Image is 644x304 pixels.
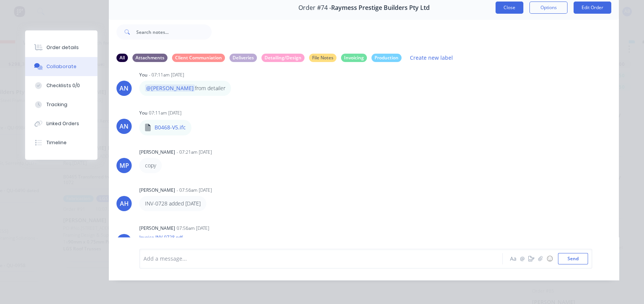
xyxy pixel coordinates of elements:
div: All [116,54,128,62]
div: File Notes [309,54,336,62]
button: Collaborate [25,57,97,76]
div: Checklists 0/0 [46,82,80,89]
div: [PERSON_NAME] [139,187,175,194]
button: Checklists 0/0 [25,76,97,95]
div: Detailing/Design [261,54,304,62]
button: Close [496,2,523,14]
div: Invoicing [341,54,367,62]
p: from detailer [145,84,225,92]
button: Order details [25,38,97,57]
button: Edit Order [574,2,611,14]
div: Deliveries [230,54,257,62]
div: - 07:56am [DATE] [177,187,212,194]
button: ☺ [545,254,554,263]
div: 07:56am [DATE] [177,225,209,232]
p: INV-0728 added [DATE] [145,200,201,207]
div: Order details [46,44,79,51]
button: Timeline [25,133,97,152]
button: Options [529,2,567,14]
span: Raymess Prestige Builders Pty Ltd [331,4,430,11]
div: AN [120,122,129,131]
div: MP [120,161,129,170]
div: Linked Orders [46,120,79,127]
div: AN [120,84,129,93]
input: Search notes... [136,24,212,40]
p: copy [145,162,156,169]
button: @ [518,254,527,263]
div: [PERSON_NAME] [139,149,175,156]
span: Order #74 - [298,4,331,11]
div: Tracking [46,101,67,108]
button: Linked Orders [25,114,97,133]
div: - 07:21am [DATE] [177,149,212,156]
div: - 07:11am [DATE] [149,72,184,78]
button: Aa [509,254,518,263]
div: Timeline [46,139,67,146]
div: Production [371,54,402,62]
div: Collaborate [46,63,77,70]
p: B0468-V5.ifc [155,124,186,131]
div: Attachments [132,54,167,62]
div: Client Communiation [172,54,225,62]
p: Invoice INV-0728.pdf [139,234,202,240]
button: Create new label [406,53,457,63]
button: Tracking [25,95,97,114]
div: [PERSON_NAME] [139,225,175,232]
button: Send [558,253,588,264]
div: You [139,72,147,78]
div: 07:11am [DATE] [149,110,182,116]
div: AH [120,199,129,208]
span: @[PERSON_NAME] [145,84,195,92]
div: You [139,110,147,116]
